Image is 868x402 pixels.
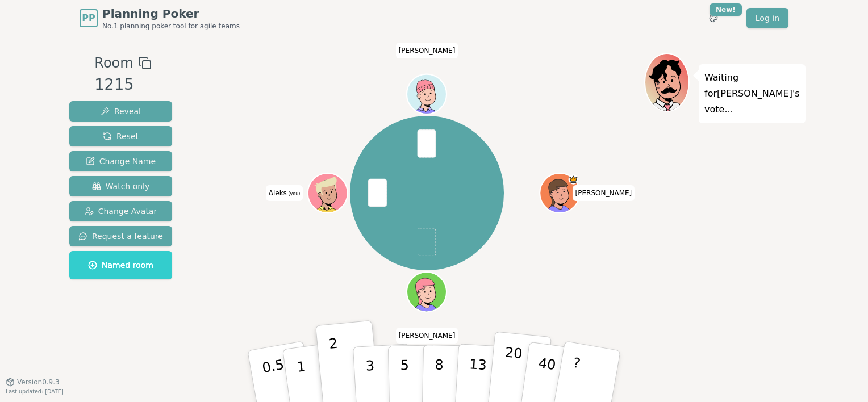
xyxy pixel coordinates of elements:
[92,181,150,192] span: Watch only
[69,251,172,279] button: Named room
[69,101,172,122] button: Reveal
[80,6,240,31] a: PPPlanning PokerNo.1 planning poker tool for agile teams
[69,226,172,246] button: Request a feature
[703,8,724,28] button: New!
[6,388,64,395] span: Last updated: [DATE]
[103,131,139,142] span: Reset
[746,8,788,28] a: Log in
[88,259,153,271] span: Named room
[266,185,303,201] span: Click to change your name
[396,328,458,344] span: Click to change your name
[573,185,635,201] span: Click to change your name
[82,11,95,25] span: PP
[78,231,163,242] span: Request a feature
[328,336,343,397] p: 2
[710,3,742,16] div: New!
[309,174,347,212] button: Click to change your avatar
[102,6,240,22] span: Planning Poker
[69,126,172,146] button: Reset
[94,73,151,97] div: 1215
[94,53,133,73] span: Room
[85,206,157,217] span: Change Avatar
[101,106,141,117] span: Reveal
[102,22,240,31] span: No.1 planning poker tool for agile teams
[6,378,60,387] button: Version0.9.3
[69,151,172,171] button: Change Name
[69,176,172,196] button: Watch only
[287,191,301,196] span: (you)
[704,70,800,118] p: Waiting for [PERSON_NAME] 's vote...
[569,174,579,185] span: Elena is the host
[17,378,60,387] span: Version 0.9.3
[86,156,156,167] span: Change Name
[396,43,458,58] span: Click to change your name
[69,201,172,221] button: Change Avatar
